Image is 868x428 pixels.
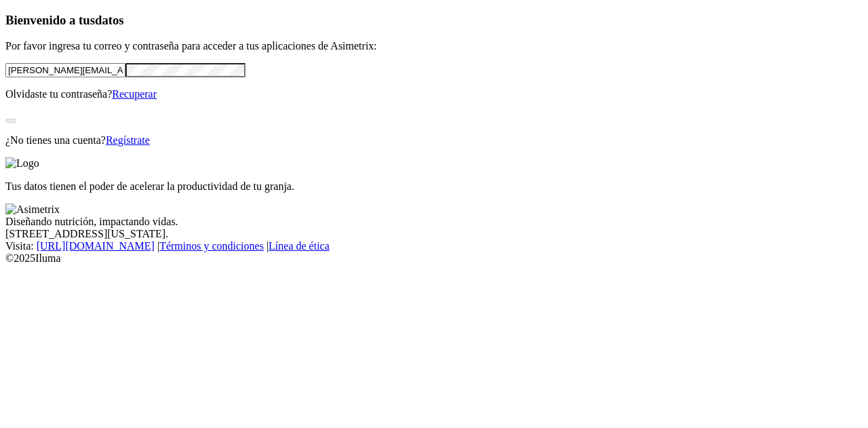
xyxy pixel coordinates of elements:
input: Tu correo [5,63,125,77]
span: datos [95,13,124,27]
div: Diseñando nutrición, impactando vidas. [5,216,863,228]
a: Regístrate [106,134,150,146]
a: [URL][DOMAIN_NAME] [37,240,155,252]
img: Logo [5,157,39,170]
p: Tus datos tienen el poder de acelerar la productividad de tu granja. [5,180,863,193]
a: Términos y condiciones [159,240,264,252]
h3: Bienvenido a tus [5,13,863,28]
p: Por favor ingresa tu correo y contraseña para acceder a tus aplicaciones de Asimetrix: [5,40,863,52]
div: [STREET_ADDRESS][US_STATE]. [5,228,863,240]
div: © 2025 Iluma [5,252,863,265]
p: Olvidaste tu contraseña? [5,88,863,100]
a: Línea de ética [269,240,330,252]
p: ¿No tienes una cuenta? [5,134,863,147]
img: Asimetrix [5,203,60,216]
a: Recuperar [112,88,157,100]
div: Visita : | | [5,240,863,252]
